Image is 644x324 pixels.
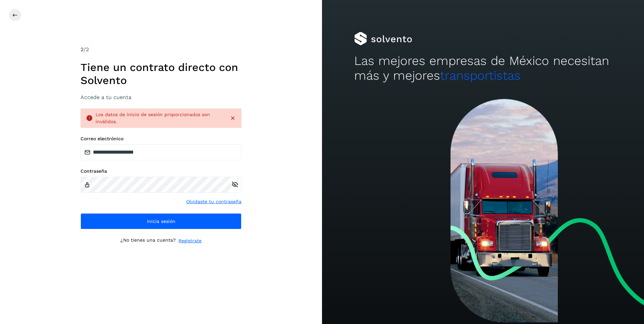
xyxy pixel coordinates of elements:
[80,136,241,142] label: Correo electrónico
[178,237,202,244] a: Regístrate
[80,213,241,229] button: Inicia sesión
[110,252,212,278] iframe: reCAPTCHA
[147,219,175,224] span: Inicia sesión
[96,111,224,125] div: Los datos de inicio de sesión proporcionados son inválidos.
[120,237,176,244] p: ¿No tienes una cuenta?
[354,54,612,83] h2: Las mejores empresas de México necesitan más y mejores
[80,168,241,174] label: Contraseña
[80,46,84,53] span: 2
[80,61,241,87] h1: Tiene un contrato directo con Solvento
[440,68,521,83] span: transportistas
[80,94,241,100] h3: Accede a tu cuenta
[186,198,241,205] a: Olvidaste tu contraseña
[80,46,241,54] div: /2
